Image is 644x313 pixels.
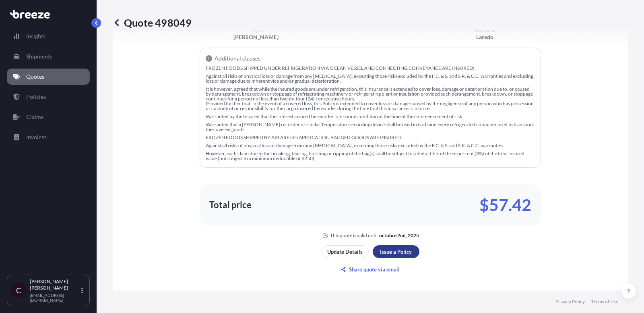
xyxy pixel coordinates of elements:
[322,263,419,276] button: Share quote via email
[206,151,535,161] p: However, each claim due to the breaking, tearing, bursting or ripping of the bag(s) shall be subj...
[555,298,585,305] a: Privacy Policy
[206,114,535,119] p: Warranted by the Insured that the interest insured hereunder is in sound condition at the time of...
[26,52,52,61] p: Shipments
[7,129,90,145] a: Invoices
[215,54,260,63] p: Additional clauses
[206,135,535,140] p: FROZEN FOODS SHIPPED BY AIR ARE ON APPLICATION BAGGED GOODS ARE INSURED:
[322,245,369,258] button: Update Details
[30,278,80,291] p: [PERSON_NAME] [PERSON_NAME]
[7,48,90,65] a: Shipments
[26,93,46,101] p: Policies
[206,74,535,83] p: Against all risks of physical loss or damage from any [MEDICAL_DATA], excepting those risks exclu...
[113,16,192,29] p: Quote 498049
[330,232,378,239] p: This quote is valid until
[26,73,44,81] p: Quotes
[7,89,90,105] a: Policies
[7,109,90,125] a: Claims
[26,113,43,121] p: Claims
[206,87,535,111] p: It is however, agreed that while the insured goods are under refrigeration, this insurance is ext...
[209,201,252,209] p: Total price
[327,248,363,256] p: Update Details
[7,28,90,44] a: Insights
[206,66,535,71] p: FROZEN FOODS SHIPPED UNDER REFRIGERATION VIA OCEAN VESSEL AND CONNECTING CONVEYANCE ARE INSURED:
[379,232,419,239] p: octubre 2nd, 2025
[26,133,47,141] p: Invoices
[7,69,90,85] a: Quotes
[380,248,412,256] p: Issue a Policy
[26,32,45,40] p: Insights
[30,293,80,303] p: [EMAIL_ADDRESS][DOMAIN_NAME]
[16,286,21,294] span: C
[373,245,419,258] button: Issue a Policy
[591,298,618,305] a: Terms of Use
[206,143,535,148] p: Against all risks of physical loss or damage from any [MEDICAL_DATA], excepting those risks exclu...
[349,265,400,273] p: Share quote via email
[479,198,531,211] p: $57.42
[206,122,535,132] p: Warranted that a [PERSON_NAME] recorder or similar Temperature recording device shall be used in ...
